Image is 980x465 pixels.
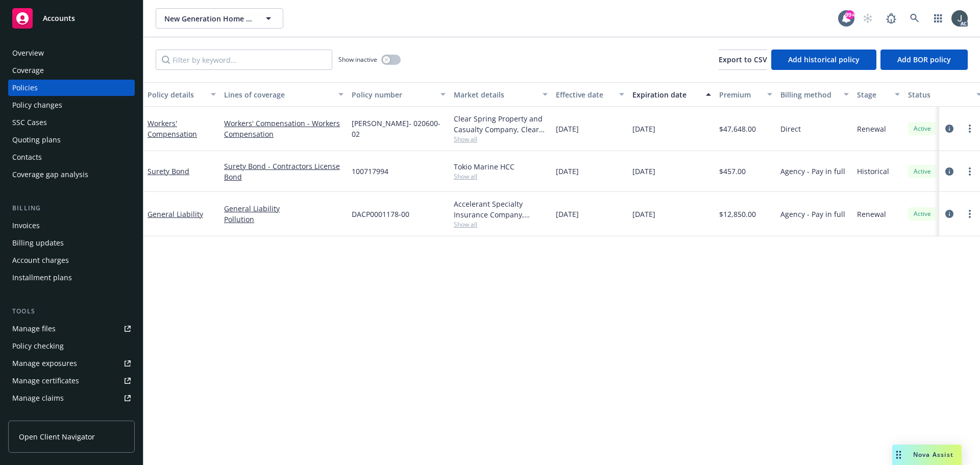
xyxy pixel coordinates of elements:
a: Invoices [8,217,135,234]
div: Effective date [556,89,613,100]
div: Coverage gap analysis [12,166,88,183]
span: Add historical policy [788,55,860,64]
div: SSC Cases [12,114,47,131]
a: Workers' Compensation [148,118,197,139]
a: circleInformation [943,208,955,220]
div: Billing method [780,89,838,100]
div: Stage [857,89,889,100]
div: Tools [8,306,135,316]
span: Active [912,124,933,133]
button: Add BOR policy [880,50,968,70]
a: Surety Bond - Contractors License Bond [224,161,344,182]
span: DACP0001178-00 [352,209,409,219]
div: Manage files [12,321,56,337]
span: Export to CSV [719,55,767,64]
div: Accelerant Specialty Insurance Company, Accelerant, Amwins [454,199,548,220]
input: Filter by keyword... [156,50,332,70]
div: Contacts [12,149,42,165]
a: Manage claims [8,390,135,406]
a: Policy checking [8,338,135,354]
a: Installment plans [8,270,135,286]
span: [DATE] [556,209,579,219]
a: Account charges [8,252,135,268]
span: [DATE] [632,209,655,219]
a: SSC Cases [8,114,135,131]
a: Workers' Compensation - Workers Compensation [224,118,344,139]
a: Manage files [8,321,135,337]
button: Stage [853,82,904,107]
span: [DATE] [556,124,579,134]
a: Quoting plans [8,132,135,148]
a: Coverage [8,62,135,79]
span: $12,850.00 [719,209,756,219]
a: Report a Bug [881,8,901,29]
div: Installment plans [12,270,72,286]
button: Nova Assist [892,445,962,465]
div: Billing [8,203,135,213]
a: circleInformation [943,123,955,135]
a: Switch app [928,8,948,29]
a: Accounts [8,4,135,33]
a: Billing updates [8,235,135,251]
a: Start snowing [857,8,878,29]
a: Manage BORs [8,407,135,424]
div: Manage BORs [12,407,60,424]
div: Account charges [12,252,69,268]
span: [PERSON_NAME]- 020600-02 [352,118,446,139]
div: Clear Spring Property and Casualty Company, Clear Spring Property and Casualty Company, Paragon I... [454,113,548,135]
span: New Generation Home Improvements, Inc. [164,13,253,24]
div: Overview [12,45,44,61]
a: more [964,123,976,135]
div: Policies [12,80,38,96]
div: Policy details [148,89,205,100]
a: more [964,165,976,178]
a: General Liability [148,209,203,219]
a: Surety Bond [148,166,189,176]
div: Lines of coverage [224,89,332,100]
div: Drag to move [892,445,905,465]
button: Premium [715,82,776,107]
span: Show all [454,220,548,229]
div: Quoting plans [12,132,61,148]
a: General Liability [224,203,344,214]
span: $47,648.00 [719,124,756,134]
button: Effective date [552,82,628,107]
button: New Generation Home Improvements, Inc. [156,8,283,29]
div: Invoices [12,217,40,234]
div: Market details [454,89,536,100]
button: Policy number [348,82,450,107]
div: Coverage [12,62,44,79]
div: Status [908,89,970,100]
div: Tokio Marine HCC [454,161,548,172]
div: Manage exposures [12,355,77,372]
div: 99+ [845,10,854,19]
span: Historical [857,166,889,177]
span: Nova Assist [913,450,953,459]
button: Market details [450,82,552,107]
button: Export to CSV [719,50,767,70]
a: Overview [8,45,135,61]
span: Show all [454,172,548,181]
div: Expiration date [632,89,700,100]
a: Pollution [224,214,344,225]
a: Search [904,8,925,29]
span: Show inactive [338,55,377,64]
span: [DATE] [632,124,655,134]
div: Manage certificates [12,373,79,389]
span: 100717994 [352,166,388,177]
span: Agency - Pay in full [780,209,845,219]
span: Show all [454,135,548,143]
span: Renewal [857,124,886,134]
a: Contacts [8,149,135,165]
span: Agency - Pay in full [780,166,845,177]
span: Open Client Navigator [19,431,95,442]
button: Expiration date [628,82,715,107]
div: Billing updates [12,235,64,251]
span: Direct [780,124,801,134]
span: Add BOR policy [897,55,951,64]
div: Policy number [352,89,434,100]
span: Active [912,209,933,218]
button: Add historical policy [771,50,876,70]
a: more [964,208,976,220]
span: Renewal [857,209,886,219]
